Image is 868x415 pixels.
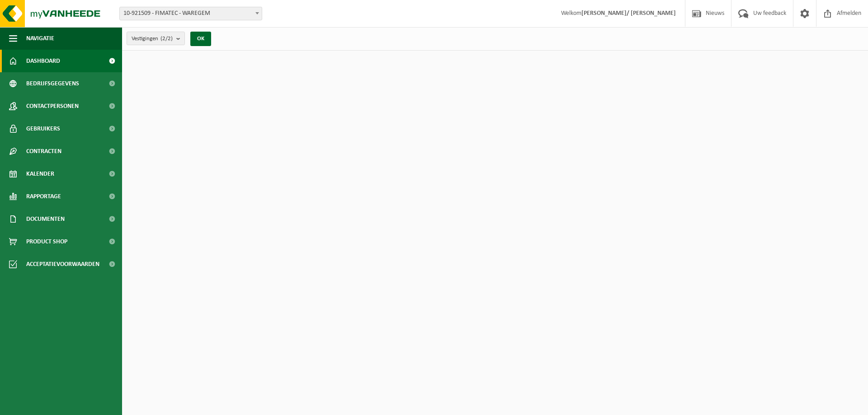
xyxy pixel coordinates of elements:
[26,185,61,208] span: Rapportage
[26,117,60,140] span: Gebruikers
[26,27,54,50] span: Navigatie
[26,95,79,117] span: Contactpersonen
[26,163,54,185] span: Kalender
[132,32,173,46] span: Vestigingen
[120,7,262,20] span: 10-921509 - FIMATEC - WAREGEM
[119,7,262,20] span: 10-921509 - FIMATEC - WAREGEM
[581,10,676,17] strong: [PERSON_NAME]/ [PERSON_NAME]
[127,32,185,45] button: Vestigingen(2/2)
[26,208,65,230] span: Documenten
[26,72,79,95] span: Bedrijfsgegevens
[26,140,61,163] span: Contracten
[26,253,99,275] span: Acceptatievoorwaarden
[26,230,67,253] span: Product Shop
[190,32,211,46] button: OK
[26,50,60,72] span: Dashboard
[160,36,173,42] count: (2/2)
